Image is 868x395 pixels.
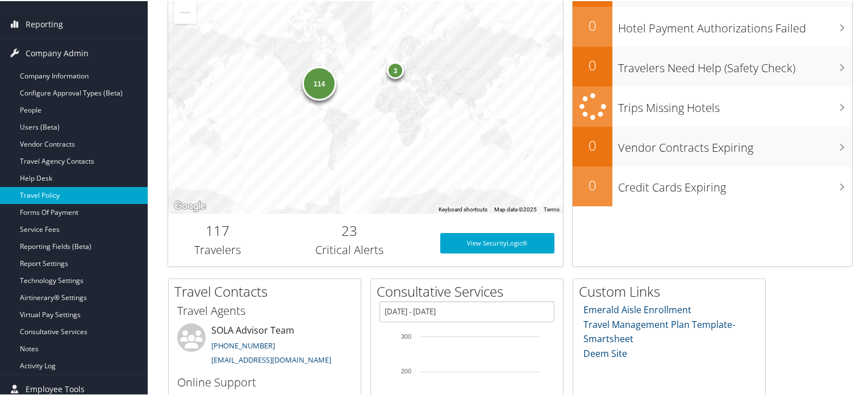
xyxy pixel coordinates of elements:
[26,38,89,66] span: Company Admin
[276,220,423,239] h2: 23
[573,6,852,45] a: 0Hotel Payment Authorizations Failed
[377,281,563,300] h2: Consultative Services
[211,339,275,350] a: [PHONE_NUMBER]
[276,241,423,257] h3: Critical Alerts
[573,165,852,205] a: 0Credit Cards Expiring
[573,15,612,34] h2: 0
[177,241,258,257] h3: Travelers
[440,232,555,252] a: View SecurityLogic®
[579,281,765,300] h2: Custom Links
[618,173,852,194] h3: Credit Cards Expiring
[618,133,852,155] h3: Vendor Contracts Expiring
[171,198,208,213] img: Google
[177,373,352,389] h3: Online Support
[573,135,612,154] h2: 0
[618,14,852,35] h3: Hotel Payment Authorizations Failed
[573,174,612,194] h2: 0
[618,93,852,115] h3: Trips Missing Hotels
[177,220,258,239] h2: 117
[573,55,612,74] h2: 0
[302,65,336,99] div: 114
[544,205,560,211] a: Terms (opens in new tab)
[387,60,404,77] div: 3
[401,332,411,339] tspan: 300
[494,205,537,211] span: Map data ©2025
[583,317,735,344] a: Travel Management Plan Template- Smartsheet
[211,354,331,364] a: [EMAIL_ADDRESS][DOMAIN_NAME]
[573,85,852,126] a: Trips Missing Hotels
[172,322,358,369] li: SOLA Advisor Team
[573,45,852,85] a: 0Travelers Need Help (Safety Check)
[583,346,627,359] a: Deem Site
[618,53,852,75] h3: Travelers Need Help (Safety Check)
[401,367,411,373] tspan: 200
[26,9,63,38] span: Reporting
[583,302,691,315] a: Emerald Aisle Enrollment
[439,205,487,213] button: Keyboard shortcuts
[177,302,352,318] h3: Travel Agents
[171,198,208,213] a: Open this area in Google Maps (opens a new window)
[573,126,852,165] a: 0Vendor Contracts Expiring
[174,281,361,300] h2: Travel Contacts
